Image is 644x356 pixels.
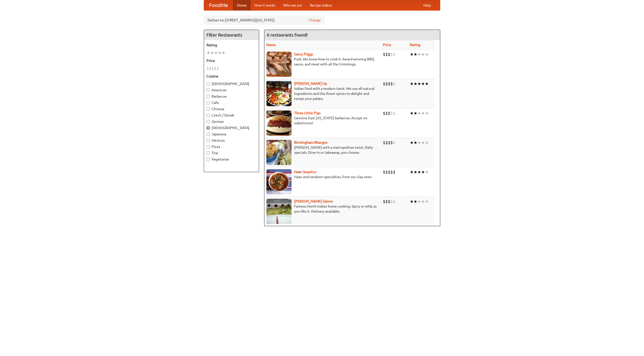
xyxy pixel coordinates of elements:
[388,81,390,87] li: $
[266,174,379,179] p: Naan and tandoori specialties, from our clay oven.
[388,169,390,175] li: $
[383,110,385,116] li: $
[425,110,429,116] li: ★
[267,32,308,37] ng-pluralize: 6 restaurants found!
[214,50,218,56] li: ★
[388,199,390,204] li: $
[207,88,256,93] label: American
[414,52,417,57] li: ★
[210,50,214,56] li: ★
[266,57,379,67] p: Pork. We know how to cook it. Award-winning BBQ sauce, and meat with all the trimmings.
[421,140,425,145] li: ★
[385,81,388,87] li: $
[294,52,313,56] b: Saucy Piggy
[294,111,320,115] a: Three Little Pigs
[207,74,256,79] h5: Cuisine
[425,140,429,145] li: ★
[421,81,425,87] li: ★
[383,81,385,87] li: $
[233,0,251,10] a: Home
[207,58,256,63] h5: Price
[425,52,429,57] li: ★
[266,52,292,77] img: saucy.jpg
[417,110,421,116] li: ★
[393,81,395,87] li: $
[425,81,429,87] li: ★
[204,30,259,40] h4: Filter Restaurants
[383,140,385,145] li: $
[414,110,417,116] li: ★
[207,81,256,86] label: [DEMOGRAPHIC_DATA]
[207,139,210,142] input: Mexican
[207,89,210,92] input: American
[385,169,388,175] li: $
[390,199,393,204] li: $
[266,169,292,194] img: naansequitur.jpg
[425,199,429,204] li: ★
[222,50,225,56] li: ★
[410,140,414,145] li: ★
[294,170,316,174] b: Naan Sequitur
[417,199,421,204] li: ★
[266,145,379,155] p: [PERSON_NAME] with a metropolitan twist. Daily specials. Dine-in or takeaway, you choose.
[410,199,414,204] li: ★
[294,140,327,144] a: Birmingham Bhangra
[385,52,388,57] li: $
[414,140,417,145] li: ★
[309,18,321,23] a: Change
[390,140,393,145] li: $
[306,0,336,10] a: Recipe videos
[207,158,210,161] input: Vegetarian
[390,81,393,87] li: $
[410,110,414,116] li: ★
[279,0,306,10] a: Who we are
[207,107,210,111] input: Chinese
[294,82,327,86] a: [PERSON_NAME] Up
[266,81,292,106] img: curryup.jpg
[390,169,393,175] li: $
[388,52,390,57] li: $
[425,169,429,175] li: ★
[393,199,395,204] li: $
[207,114,210,117] input: Czech / Slovak
[410,52,414,57] li: ★
[207,101,210,104] input: Cafe
[414,81,417,87] li: ★
[207,120,210,123] input: German
[383,52,385,57] li: $
[393,169,395,175] li: $
[417,52,421,57] li: ★
[385,140,388,145] li: $
[218,50,222,56] li: ★
[207,126,210,130] input: [DEMOGRAPHIC_DATA]
[421,199,425,204] li: ★
[390,52,393,57] li: $
[209,66,212,71] li: $
[410,81,414,87] li: ★
[421,110,425,116] li: ★
[251,0,279,10] a: How it works
[217,66,219,71] li: $
[414,169,417,175] li: ★
[207,95,210,98] input: Barbecue
[393,110,395,116] li: $
[207,133,210,136] input: Japanese
[207,132,256,137] label: Japanese
[266,204,379,214] p: Famous North Indian home cooking. Spicy or mild, as you like it. Delivery available.
[207,151,210,155] input: Thai
[294,199,333,203] a: [PERSON_NAME] Galore
[207,138,256,143] label: Mexican
[207,144,256,149] label: Pizza
[417,169,421,175] li: ★
[390,110,393,116] li: $
[410,43,420,47] a: Rating
[417,140,421,145] li: ★
[383,199,385,204] li: $
[385,199,388,204] li: $
[421,169,425,175] li: ★
[207,113,256,118] label: Czech / Slovak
